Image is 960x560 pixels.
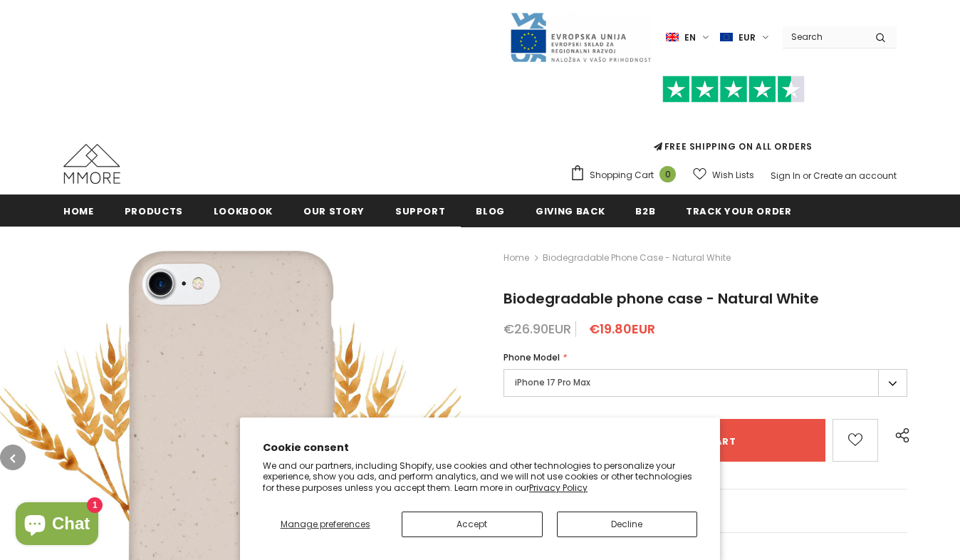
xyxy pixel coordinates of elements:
iframe: Customer reviews powered by Trustpilot [570,103,897,140]
a: Blog [476,195,505,227]
a: Track your order [686,195,791,227]
span: or [803,170,811,182]
span: Blog [476,204,505,218]
span: Shopping Cart [590,168,654,182]
span: Biodegradable phone case - Natural White [543,249,731,266]
span: Track your order [686,204,791,218]
p: We and our partners, including Shopify, use cookies and other technologies to personalize your ex... [263,460,697,494]
a: Our Story [303,195,365,227]
inbox-online-store-chat: Shopify online store chat [11,502,103,549]
span: FREE SHIPPING ON ALL ORDERS [570,82,897,152]
button: Accept [402,512,542,537]
span: EUR [739,31,756,45]
a: Home [63,195,94,227]
span: 0 [659,166,676,182]
button: Manage preferences [263,512,387,537]
a: support [395,195,446,227]
span: Giving back [536,204,605,218]
span: €26.90EUR [504,320,571,338]
span: Biodegradable phone case - Natural White [504,289,819,308]
h2: Cookie consent [263,440,697,455]
span: en [684,31,696,45]
label: iPhone 17 Pro Max [504,369,907,397]
span: Lookbook [214,204,273,218]
a: Shopping Cart 0 [570,165,683,186]
span: Products [125,204,183,218]
a: Giving back [536,195,605,227]
a: Create an account [813,170,897,182]
img: MMORE Cases [63,144,120,184]
input: Search Site [783,26,865,47]
span: Home [63,204,94,218]
span: Our Story [303,204,365,218]
a: Lookbook [214,195,273,227]
span: B2B [635,204,655,218]
span: support [395,204,446,218]
span: Wish Lists [712,168,754,182]
span: Manage preferences [281,518,370,530]
img: i-lang-1.png [666,31,679,43]
a: Javni Razpis [509,31,652,43]
img: Javni Razpis [509,11,652,63]
img: Trust Pilot Stars [662,76,805,103]
a: Privacy Policy [529,482,588,494]
span: €19.80EUR [589,320,655,338]
a: Wish Lists [693,162,754,187]
a: Products [125,195,183,227]
a: Sign In [771,170,800,182]
a: Home [504,249,529,266]
span: Phone Model [504,351,560,363]
button: Decline [557,512,697,537]
a: B2B [635,195,655,227]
